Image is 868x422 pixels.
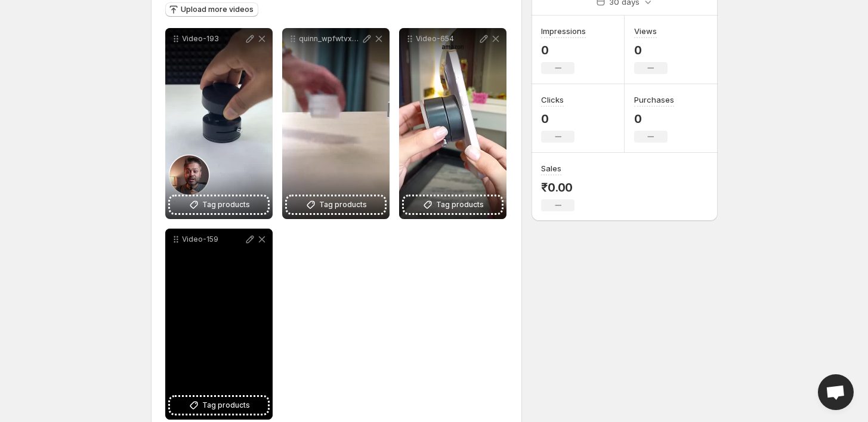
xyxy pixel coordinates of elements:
[634,25,657,37] h3: Views
[541,162,561,174] h3: Sales
[165,2,258,17] button: Upload more videos
[170,397,268,414] button: Tag products
[541,43,586,57] p: 0
[319,199,367,211] span: Tag products
[399,28,506,219] div: Video-654Tag products
[299,34,361,44] p: quinn_wpfwtvxawavsfs7b61atvibd
[541,112,574,126] p: 0
[541,94,564,106] h3: Clicks
[170,196,268,213] button: Tag products
[182,34,244,44] p: Video-193
[436,199,484,211] span: Tag products
[634,112,674,126] p: 0
[181,5,254,14] span: Upload more videos
[634,94,674,106] h3: Purchases
[416,34,478,44] p: Video-654
[182,235,244,244] p: Video-159
[202,399,250,411] span: Tag products
[165,229,273,420] div: Video-159Tag products
[165,28,273,219] div: Video-193Tag products
[634,43,668,57] p: 0
[282,28,390,219] div: quinn_wpfwtvxawavsfs7b61atvibdTag products
[541,25,586,37] h3: Impressions
[287,196,385,213] button: Tag products
[818,374,854,410] a: Open chat
[404,196,502,213] button: Tag products
[541,180,574,195] p: ₹0.00
[202,199,250,211] span: Tag products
